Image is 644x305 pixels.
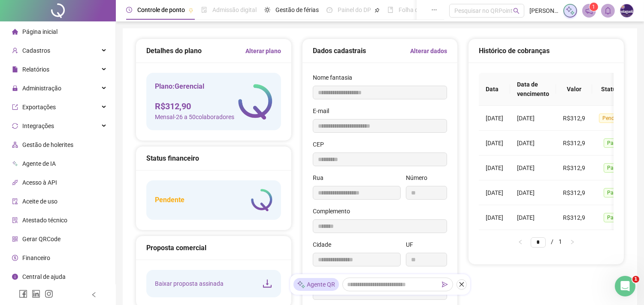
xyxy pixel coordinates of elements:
[155,195,184,205] h5: Pendente
[146,153,281,164] div: Status financeiro
[262,278,272,289] span: download
[45,290,53,298] span: instagram
[399,6,454,13] span: Folha de pagamento
[510,131,556,155] td: [DATE]
[12,217,18,223] span: solution
[201,7,207,13] span: file-done
[510,205,556,230] td: [DATE]
[12,66,18,72] span: file
[375,8,380,13] span: pushpin
[22,123,54,129] span: Integrações
[22,217,67,224] span: Atestado técnico
[12,236,18,242] span: qrcode
[313,140,330,149] label: CEP
[293,278,339,291] div: Agente QR
[338,6,371,13] span: Painel do DP
[313,106,335,116] label: E-mail
[479,131,510,155] td: [DATE]
[22,179,57,186] span: Acesso à API
[22,104,56,111] span: Exportações
[327,7,333,13] span: dashboard
[604,163,623,173] span: Pago
[19,290,27,298] span: facebook
[22,273,66,280] span: Central de ajuda
[297,280,305,289] img: sparkle-icon.fc2bf0ac1784a2077858766a79e2daf3.svg
[22,160,56,167] span: Agente de IA
[22,66,49,73] span: Relatórios
[442,281,448,287] span: send
[556,131,592,155] td: R$312,9
[32,290,40,298] span: linkedin
[479,180,510,205] td: [DATE]
[22,28,57,35] span: Página inicial
[510,73,556,106] th: Data de vencimento
[479,45,614,56] div: Histórico de cobranças
[12,198,18,204] span: audit
[12,104,18,110] span: export
[570,239,575,245] span: right
[510,106,556,131] td: [DATE]
[593,4,596,10] span: 1
[12,29,18,35] span: home
[238,84,272,120] img: logo-atual-colorida-simples.ef1a4d5a9bda94f4ab63.png
[387,7,393,13] span: book
[590,3,598,11] sup: 1
[615,276,635,296] iframe: Intercom live chat
[604,188,623,197] span: Pago
[551,238,553,245] span: /
[510,155,556,180] td: [DATE]
[245,46,281,56] a: Alterar plano
[510,180,556,205] td: [DATE]
[632,276,639,283] span: 1
[556,73,592,106] th: Valor
[313,206,356,216] label: Complemento
[604,213,623,222] span: Pago
[604,7,612,15] span: bell
[146,46,202,56] h5: Detalhes do plano
[12,48,18,54] span: user-add
[514,237,527,247] button: left
[313,46,366,56] h5: Dados cadastrais
[155,81,234,92] h5: Plano: Gerencial
[12,274,18,280] span: info-circle
[531,237,562,247] li: 1/1
[514,237,527,247] li: Página anterior
[22,236,60,242] span: Gerar QRCode
[410,46,447,56] a: Alterar dados
[585,7,593,15] span: notification
[155,279,224,288] span: Baixar proposta assinada
[212,6,257,13] span: Admissão digital
[12,142,18,148] span: apartment
[12,255,18,261] span: dollar
[22,254,50,261] span: Financeiro
[155,100,234,112] h4: R$ 312,90
[479,73,510,106] th: Data
[313,273,337,283] label: Celular
[313,73,358,82] label: Nome fantasia
[556,205,592,230] td: R$312,9
[565,237,579,247] li: Próxima página
[313,173,329,182] label: Rua
[459,281,465,287] span: close
[251,189,272,211] img: logo-atual-colorida-simples.ef1a4d5a9bda94f4ab63.png
[22,198,57,205] span: Aceite de uso
[12,85,18,91] span: lock
[565,237,579,247] button: right
[479,106,510,131] td: [DATE]
[620,4,633,17] img: 3796
[565,6,575,15] img: sparkle-icon.fc2bf0ac1784a2077858766a79e2daf3.svg
[22,85,61,92] span: Administração
[556,155,592,180] td: R$312,9
[556,180,592,205] td: R$312,9
[126,7,132,13] span: clock-circle
[518,239,523,245] span: left
[146,242,281,253] div: Proposta comercial
[91,292,97,298] span: left
[275,6,319,13] span: Gestão de férias
[22,47,50,54] span: Cadastros
[188,8,194,13] span: pushpin
[12,123,18,129] span: sync
[604,138,623,148] span: Pago
[431,7,437,13] span: ellipsis
[479,205,510,230] td: [DATE]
